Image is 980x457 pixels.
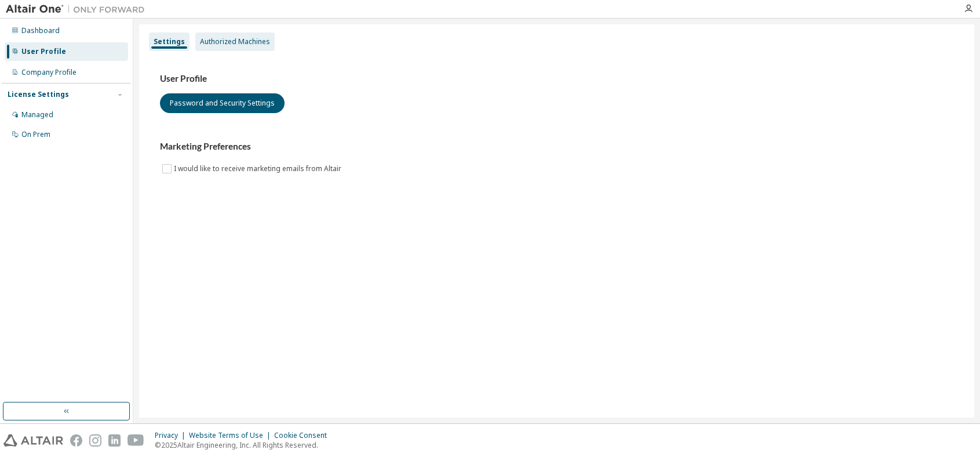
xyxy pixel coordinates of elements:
img: Altair One [6,3,151,15]
div: Authorized Machines [200,37,270,46]
label: I would like to receive marketing emails from Altair [174,162,344,176]
div: Settings [154,37,185,46]
img: youtube.svg [127,434,144,447]
div: Cookie Consent [274,431,334,440]
h3: User Profile [160,73,953,85]
div: License Settings [8,90,69,99]
div: Managed [21,110,53,119]
div: User Profile [21,47,66,56]
div: Website Terms of Use [189,431,274,440]
img: facebook.svg [70,434,82,447]
img: altair_logo.svg [3,434,63,447]
div: Privacy [155,431,189,440]
img: instagram.svg [89,434,101,447]
img: linkedin.svg [108,434,121,447]
button: Password and Security Settings [160,93,285,113]
div: Dashboard [21,26,60,35]
h3: Marketing Preferences [160,141,953,153]
div: Company Profile [21,68,76,77]
p: © 2025 Altair Engineering, Inc. All Rights Reserved. [155,440,334,450]
div: On Prem [21,130,50,139]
